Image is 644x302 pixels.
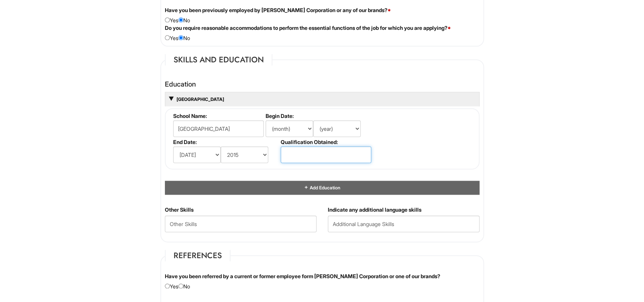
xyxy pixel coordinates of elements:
[176,96,224,102] a: [GEOGRAPHIC_DATA]
[304,185,340,190] a: Add Education
[309,185,340,190] span: Add Education
[165,215,317,232] input: Other Skills
[165,250,231,261] legend: References
[165,273,440,280] label: Have you been referred by a current or former employee form [PERSON_NAME] Corporation or one of o...
[173,139,278,145] label: End Date:
[328,206,421,214] label: Indicate any additional language skills
[165,6,391,14] label: Have you been previously employed by [PERSON_NAME] Corporation or any of our brands?
[159,6,485,24] div: Yes No
[165,206,194,214] label: Other Skills
[281,139,370,145] label: Qualification Obtained:
[165,81,480,88] h4: Education
[173,113,263,119] label: School Name:
[159,24,485,42] div: Yes No
[165,54,272,65] legend: Skills and Education
[328,215,480,232] input: Additional Language Skills
[165,24,451,32] label: Do you require reasonable accommodations to perform the essential functions of the job for which ...
[266,113,370,119] label: Begin Date:
[159,273,485,290] div: Yes No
